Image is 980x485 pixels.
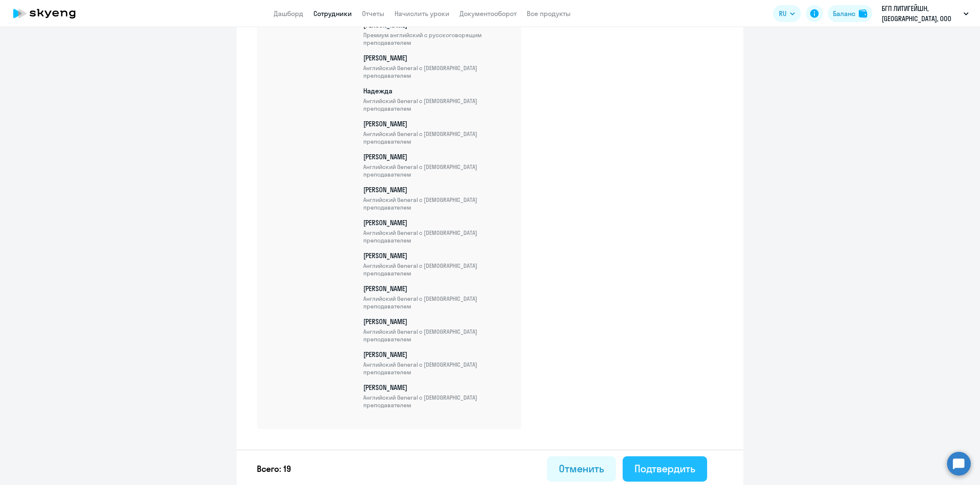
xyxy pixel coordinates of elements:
[363,64,511,79] span: Английский General с [DEMOGRAPHIC_DATA] преподавателем
[363,53,511,79] p: [PERSON_NAME]
[363,361,511,376] span: Английский General с [DEMOGRAPHIC_DATA] преподавателем
[634,462,695,475] div: Подтвердить
[363,284,511,310] p: [PERSON_NAME]
[313,9,352,18] a: Сотрудники
[547,456,616,482] button: Отменить
[363,295,511,310] span: Английский General с [DEMOGRAPHIC_DATA] преподавателем
[363,152,511,178] p: [PERSON_NAME]
[363,119,511,145] p: [PERSON_NAME]
[882,3,960,24] p: БГП ЛИТИГЕЙШН, [GEOGRAPHIC_DATA], ООО
[527,9,571,18] a: Все продукты
[363,394,511,409] span: Английский General с [DEMOGRAPHIC_DATA] преподавателем
[773,5,801,22] button: RU
[362,9,384,18] a: Отчеты
[877,3,973,24] button: БГП ЛИТИГЕЙШН, [GEOGRAPHIC_DATA], ООО
[828,5,872,22] button: Балансbalance
[363,31,511,46] span: Премиум английский с русскоговорящим преподавателем
[363,86,511,112] p: Надежда
[363,229,511,244] span: Английский General с [DEMOGRAPHIC_DATA] преподавателем
[779,8,787,19] span: RU
[363,350,511,376] p: [PERSON_NAME]
[559,462,604,475] div: Отменить
[460,9,517,18] a: Документооборот
[363,383,511,409] p: [PERSON_NAME]
[363,317,511,343] p: [PERSON_NAME]
[859,9,867,18] img: balance
[363,163,511,178] span: Английский General с [DEMOGRAPHIC_DATA] преподавателем
[363,20,511,46] p: [PERSON_NAME]
[363,196,511,211] span: Английский General с [DEMOGRAPHIC_DATA] преподавателем
[363,130,511,145] span: Английский General с [DEMOGRAPHIC_DATA] преподавателем
[363,218,511,244] p: [PERSON_NAME]
[363,97,511,112] span: Английский General с [DEMOGRAPHIC_DATA] преподавателем
[363,262,511,277] span: Английский General с [DEMOGRAPHIC_DATA] преподавателем
[274,9,303,18] a: Дашборд
[833,8,855,19] div: Баланс
[623,456,707,482] button: Подтвердить
[363,251,511,277] p: [PERSON_NAME]
[395,9,449,18] a: Начислить уроки
[363,328,511,343] span: Английский General с [DEMOGRAPHIC_DATA] преподавателем
[363,185,511,211] p: [PERSON_NAME]
[257,463,291,475] p: Всего: 19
